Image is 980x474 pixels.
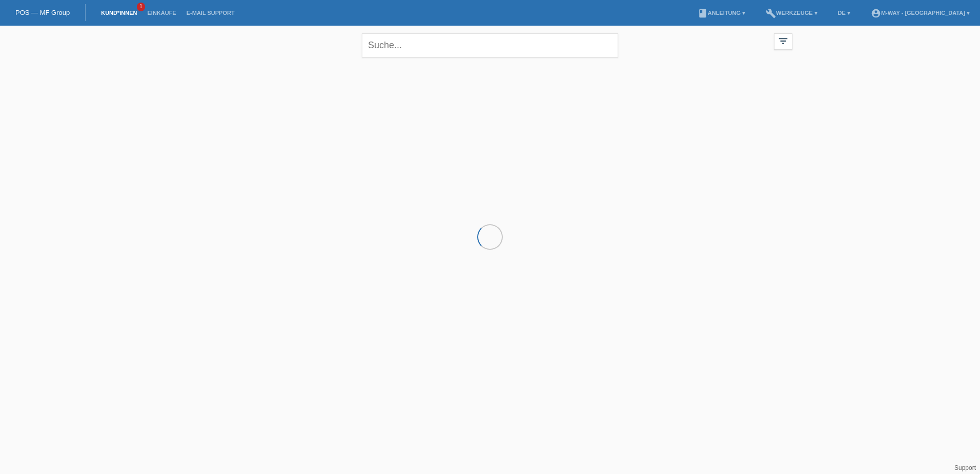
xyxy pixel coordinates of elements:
a: buildWerkzeuge ▾ [761,10,823,16]
a: POS — MF Group [15,9,70,16]
i: account_circle [871,8,881,18]
a: Support [954,464,976,471]
a: DE ▾ [833,10,855,16]
a: bookAnleitung ▾ [692,10,750,16]
a: Einkäufe [142,10,181,16]
a: account_circlem-way - [GEOGRAPHIC_DATA] ▾ [866,10,975,16]
a: E-Mail Support [181,10,240,16]
a: Kund*innen [96,10,142,16]
i: filter_list [778,35,789,47]
i: build [766,8,776,18]
i: book [698,8,708,18]
span: 1 [137,3,145,11]
input: Suche... [362,33,618,57]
